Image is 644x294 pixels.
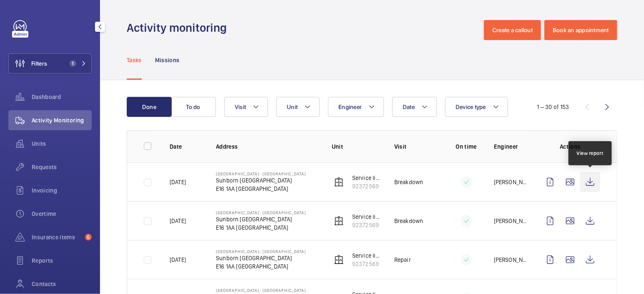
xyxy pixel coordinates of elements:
[352,174,381,182] p: Service lift LH
[334,255,344,265] img: elevator.svg
[544,20,617,40] button: Book an appointment
[352,221,381,229] p: 92372569
[170,142,203,151] p: Date
[127,56,142,64] p: Tasks
[403,104,415,110] span: Date
[216,185,306,193] p: E16 1AA [GEOGRAPHIC_DATA]
[170,178,186,186] p: [DATE]
[32,116,92,124] span: Activity Monitoring
[352,182,381,190] p: 92372569
[494,217,527,225] p: [PERSON_NAME]
[352,213,381,221] p: Service lift LH
[577,150,604,157] div: View report
[32,139,92,148] span: Units
[332,142,381,151] p: Unit
[352,251,381,260] p: Service lift LH
[216,215,306,223] p: Sunborn [GEOGRAPHIC_DATA]
[392,97,437,117] button: Date
[334,216,344,226] img: elevator.svg
[216,288,306,293] p: [GEOGRAPHIC_DATA]- [GEOGRAPHIC_DATA]
[540,142,600,151] p: Actions
[537,103,569,111] div: 1 – 30 of 153
[32,186,92,195] span: Invoicing
[216,249,306,254] p: [GEOGRAPHIC_DATA]- [GEOGRAPHIC_DATA]
[127,20,232,35] h1: Activity monitoring
[494,256,527,264] p: [PERSON_NAME]
[32,93,92,101] span: Dashboard
[216,142,318,151] p: Address
[32,256,92,265] span: Reports
[216,262,306,271] p: E16 1AA [GEOGRAPHIC_DATA]
[70,60,76,67] span: 1
[216,223,306,232] p: E16 1AA [GEOGRAPHIC_DATA]
[127,97,172,117] button: Done
[216,254,306,262] p: Sunborn [GEOGRAPHIC_DATA]
[32,210,92,218] span: Overtime
[484,20,541,40] button: Create a callout
[394,217,423,225] p: Breakdown
[394,142,439,151] p: Visit
[394,256,411,264] p: Repair
[170,256,186,264] p: [DATE]
[32,233,82,241] span: Insurance items
[32,280,92,288] span: Contacts
[216,171,306,176] p: [GEOGRAPHIC_DATA]- [GEOGRAPHIC_DATA]
[171,97,216,117] button: To do
[334,177,344,187] img: elevator.svg
[155,56,180,64] p: Missions
[32,163,92,171] span: Requests
[276,97,320,117] button: Unit
[494,178,527,186] p: [PERSON_NAME]
[224,97,268,117] button: Visit
[235,104,246,110] span: Visit
[216,210,306,215] p: [GEOGRAPHIC_DATA]- [GEOGRAPHIC_DATA]
[352,260,381,268] p: 92372569
[452,142,481,151] p: On time
[445,97,508,117] button: Device type
[494,142,527,151] p: Engineer
[456,104,486,110] span: Device type
[287,104,298,110] span: Unit
[328,97,384,117] button: Engineer
[216,176,306,185] p: Sunborn [GEOGRAPHIC_DATA]
[85,234,92,241] span: 5
[8,53,92,73] button: Filters1
[31,59,47,68] span: Filters
[170,217,186,225] p: [DATE]
[338,104,362,110] span: Engineer
[394,178,423,186] p: Breakdown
